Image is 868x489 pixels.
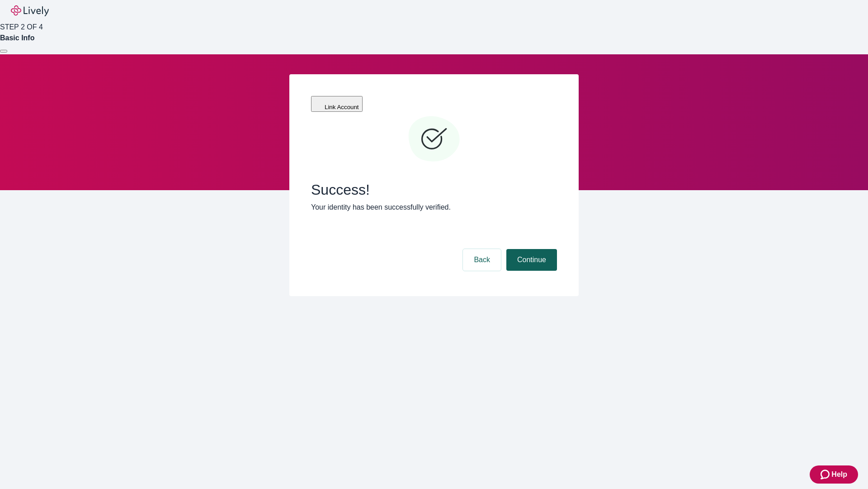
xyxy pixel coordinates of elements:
button: Back [463,249,501,271]
p: Your identity has been successfully verified. [311,202,557,213]
img: Lively [11,5,49,16]
span: Success! [311,181,557,198]
button: Link Account [311,96,363,112]
span: Help [831,469,847,480]
button: Continue [506,249,557,271]
button: Zendesk support iconHelp [810,465,858,484]
svg: Zendesk support icon [821,469,831,480]
svg: Checkmark icon [407,112,461,167]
